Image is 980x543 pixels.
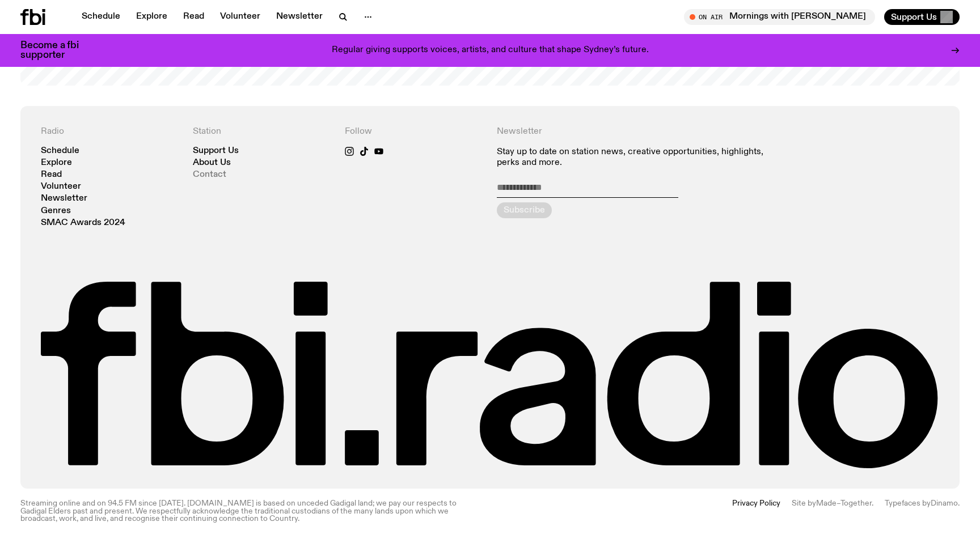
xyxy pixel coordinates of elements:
[129,9,174,25] a: Explore
[41,159,72,167] a: Explore
[931,499,958,507] a: Dinamo
[872,499,873,507] span: .
[891,12,937,22] span: Support Us
[497,147,787,168] p: Stay up to date on station news, creative opportunities, highlights, perks and more.
[176,9,211,25] a: Read
[75,9,127,25] a: Schedule
[193,171,226,179] a: Contact
[816,499,872,507] a: Made–Together
[41,219,125,227] a: SMAC Awards 2024
[193,126,331,137] h4: Station
[884,9,960,25] button: Support Us
[958,499,960,507] span: .
[732,500,780,523] a: Privacy Policy
[885,499,931,507] span: Typefaces by
[497,202,552,218] button: Subscribe
[20,41,93,60] h3: Become a fbi supporter
[332,45,649,56] p: Regular giving supports voices, artists, and culture that shape Sydney’s future.
[345,126,483,137] h4: Follow
[41,171,62,179] a: Read
[497,126,787,137] h4: Newsletter
[193,159,231,167] a: About Us
[41,194,87,203] a: Newsletter
[684,9,875,25] button: On AirMornings with [PERSON_NAME]
[41,207,71,215] a: Genres
[213,9,267,25] a: Volunteer
[41,126,179,137] h4: Radio
[41,147,79,155] a: Schedule
[41,183,81,191] a: Volunteer
[20,500,483,523] p: Streaming online and on 94.5 FM since [DATE]. [DOMAIN_NAME] is based on unceded Gadigal land; we ...
[792,499,816,507] span: Site by
[193,147,239,155] a: Support Us
[269,9,330,25] a: Newsletter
